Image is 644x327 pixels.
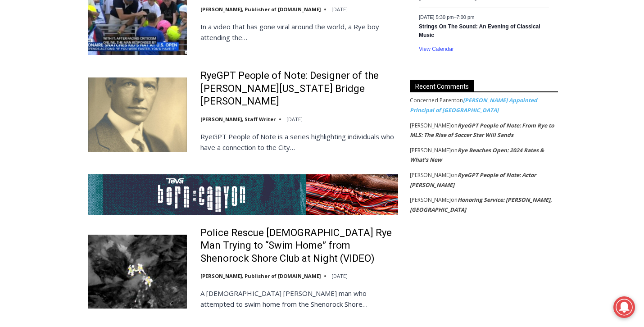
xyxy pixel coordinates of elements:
time: – [419,14,474,19]
span: [PERSON_NAME] [410,146,451,154]
span: Concerned Parent [410,96,456,104]
span: [PERSON_NAME] [410,122,451,129]
a: [PERSON_NAME] Appointed Principal of [GEOGRAPHIC_DATA] [410,96,537,114]
span: Recent Comments [410,80,474,92]
span: [PERSON_NAME] [410,171,451,179]
span: Intern @ [DOMAIN_NAME] [236,90,417,110]
footer: on [410,170,558,190]
a: Open Tues. - Sun. [PHONE_NUMBER] [0,91,91,112]
p: A [DEMOGRAPHIC_DATA] [PERSON_NAME] man who attempted to swim home from the Shenorock Shore… [200,288,398,309]
span: Open Tues. - Sun. [PHONE_NUMBER] [3,93,88,127]
a: RyeGPT People of Note: Designer of the [PERSON_NAME][US_STATE] Bridge [PERSON_NAME] [200,69,398,108]
span: 7:00 pm [457,14,475,19]
a: Rye Beaches Open: 2024 Rates & What’s New [410,146,544,164]
a: View Calendar [419,46,454,53]
footer: on [410,195,558,214]
footer: on [410,95,558,115]
a: Police Rescue [DEMOGRAPHIC_DATA] Rye Man Trying to “Swim Home” from Shenorock Shore Club at Night... [200,227,398,265]
img: RyeGPT People of Note: Designer of the George Washington Bridge Othmar Ammann [88,77,187,151]
a: [PERSON_NAME], Publisher of [DOMAIN_NAME] [200,6,321,13]
time: [DATE] [286,116,303,123]
footer: on [410,121,558,140]
a: [PERSON_NAME], Publisher of [DOMAIN_NAME] [200,272,321,279]
a: [PERSON_NAME], Staff Writer [200,116,276,123]
div: "The first chef I interviewed talked about coming to [GEOGRAPHIC_DATA] from [GEOGRAPHIC_DATA] in ... [227,0,426,87]
p: In a video that has gone viral around the world, a Rye boy attending the… [200,21,398,43]
a: Strings On The Sound: An Evening of Classical Music [419,23,540,39]
time: [DATE] [331,6,348,13]
span: [PERSON_NAME] [410,196,451,204]
a: Honoring Service: [PERSON_NAME], [GEOGRAPHIC_DATA] [410,196,552,213]
img: Police Rescue 51 Year Old Rye Man Trying to “Swim Home” from Shenorock Shore Club at Night (VIDEO) [88,235,187,309]
span: [DATE] 5:30 pm [419,14,454,19]
a: RyeGPT People of Note: From Rye to MLS: The Rise of Soccer Star Will Sands [410,122,554,139]
footer: on [410,145,558,165]
p: RyeGPT People of Note is a series highlighting individuals who have a connection to the City… [200,131,398,153]
time: [DATE] [331,272,348,279]
div: "clearly one of the favorites in the [GEOGRAPHIC_DATA] neighborhood" [93,56,132,108]
a: RyeGPT People of Note: Actor [PERSON_NAME] [410,171,536,189]
a: Intern @ [DOMAIN_NAME] [217,87,436,112]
